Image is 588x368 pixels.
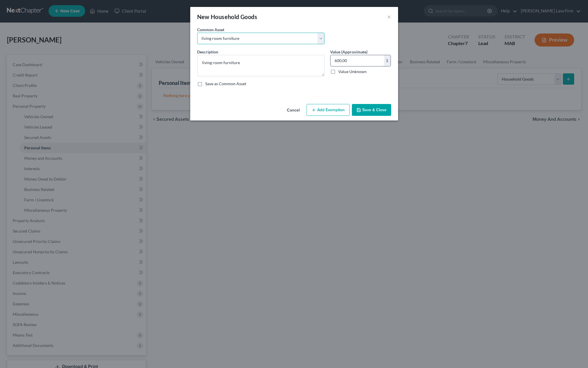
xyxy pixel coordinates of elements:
label: Value (Approximate) [330,49,367,55]
label: Save as Common Asset [205,81,246,87]
button: Save & Close [352,104,391,116]
div: New Household Goods [197,13,257,21]
button: Add Exemption [307,104,350,116]
label: Value Unknown [338,69,367,75]
label: Common Asset [197,27,224,33]
span: Description [197,49,218,54]
button: Cancel [282,105,304,116]
button: × [387,13,391,20]
div: $ [384,55,391,66]
input: 0.00 [331,55,384,66]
